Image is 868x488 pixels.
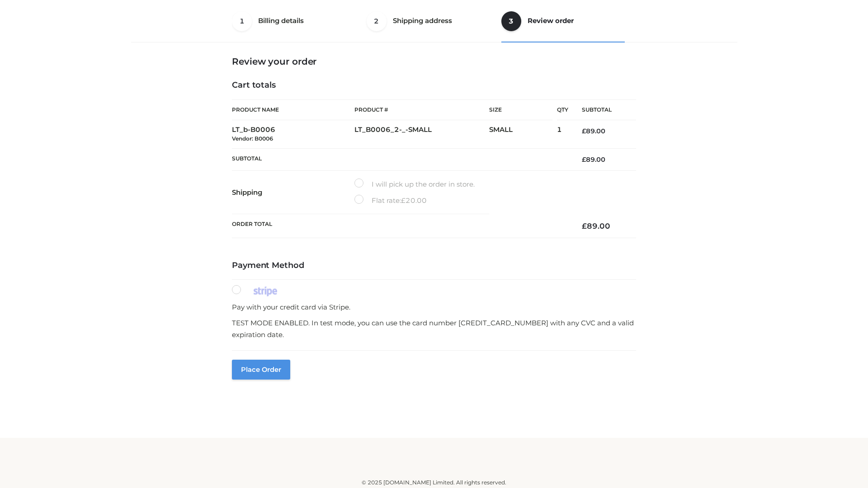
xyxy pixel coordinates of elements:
th: Qty [557,99,568,120]
span: £ [401,196,406,205]
p: TEST MODE ENABLED. In test mode, you can use the card number [CREDIT_CARD_NUMBER] with any CVC an... [232,317,636,340]
span: £ [582,221,587,230]
button: Place order [232,360,290,380]
th: Product # [354,99,489,120]
span: £ [582,155,586,164]
td: LT_B0006_2-_-SMALL [354,120,489,149]
th: Order Total [232,214,568,238]
label: I will pick up the order in store. [354,178,475,190]
h3: Review your order [232,56,636,67]
td: SMALL [489,120,557,149]
bdi: 89.00 [582,127,605,135]
td: 1 [557,120,568,149]
span: £ [582,127,586,135]
h4: Cart totals [232,80,636,90]
th: Subtotal [568,100,636,120]
th: Size [489,100,552,120]
h4: Payment Method [232,261,636,271]
label: Flat rate: [354,195,427,206]
bdi: 20.00 [401,196,427,205]
bdi: 89.00 [582,155,605,164]
div: © 2025 [DOMAIN_NAME] Limited. All rights reserved. [134,478,734,487]
th: Product Name [232,99,354,120]
th: Shipping [232,171,354,214]
th: Subtotal [232,148,568,170]
p: Pay with your credit card via Stripe. [232,301,636,313]
small: Vendor: B0006 [232,135,273,142]
bdi: 89.00 [582,221,610,230]
td: LT_b-B0006 [232,120,354,149]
